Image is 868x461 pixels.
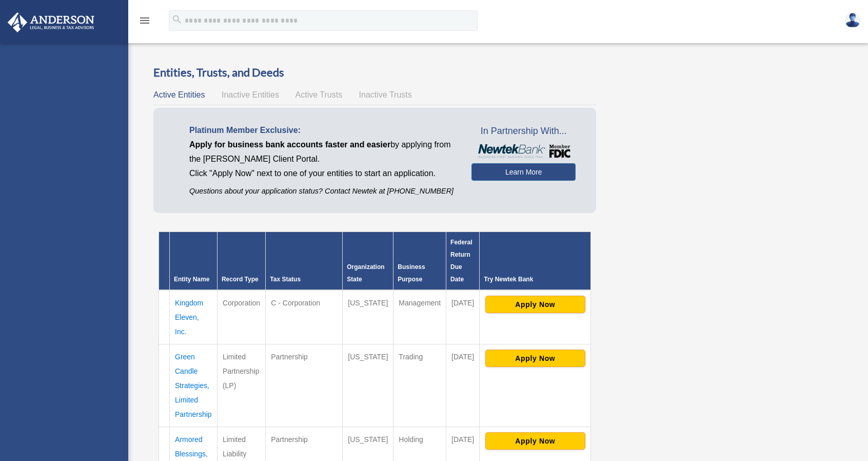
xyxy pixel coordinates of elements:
[189,166,456,181] p: Click "Apply Now" next to one of your entities to start an application.
[170,344,218,427] td: Green Candle Strategies, Limited Partnership
[171,14,183,25] i: search
[266,232,343,291] th: Tax Status
[471,163,576,181] a: Learn More
[484,273,586,285] div: Try Newtek Bank
[139,14,151,27] i: menu
[343,344,393,427] td: [US_STATE]
[217,344,265,427] td: Limited Partnership (LP)
[393,232,446,291] th: Business Purpose
[343,290,393,344] td: [US_STATE]
[359,90,412,99] span: Inactive Trusts
[153,65,596,81] h3: Entities, Trusts, and Deeds
[295,90,343,99] span: Active Trusts
[477,144,570,158] img: NewtekBankLogoSM.png
[139,18,151,27] a: menu
[153,90,205,99] span: Active Entities
[485,350,585,367] button: Apply Now
[266,344,343,427] td: Partnership
[217,232,265,291] th: Record Type
[446,290,480,344] td: [DATE]
[189,123,456,138] p: Platinum Member Exclusive:
[217,290,265,344] td: Corporation
[446,344,480,427] td: [DATE]
[343,232,393,291] th: Organization State
[189,140,390,149] span: Apply for business bank accounts faster and easier
[485,432,585,450] button: Apply Now
[266,290,343,344] td: C - Corporation
[393,290,446,344] td: Management
[189,185,456,198] p: Questions about your application status? Contact Newtek at [PHONE_NUMBER]
[222,90,279,99] span: Inactive Entities
[845,13,860,28] img: User Pic
[393,344,446,427] td: Trading
[189,138,456,166] p: by applying from the [PERSON_NAME] Client Portal.
[170,290,218,344] td: Kingdom Eleven, Inc.
[446,232,480,291] th: Federal Return Due Date
[5,12,97,32] img: Anderson Advisors Platinum Portal
[485,296,585,313] button: Apply Now
[170,232,218,291] th: Entity Name
[471,123,576,140] span: In Partnership With...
